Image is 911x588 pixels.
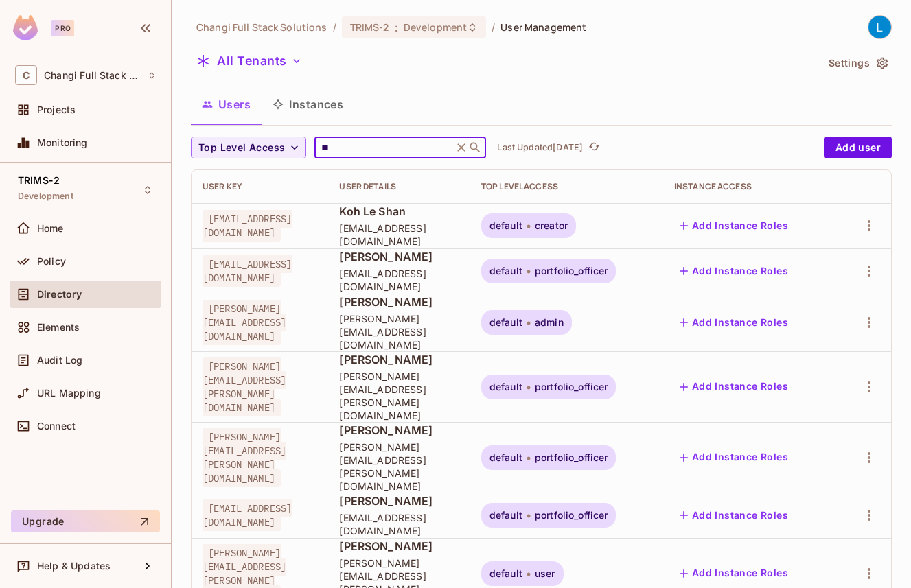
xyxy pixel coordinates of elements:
span: admin [535,317,564,328]
img: Le Shan Work [868,16,891,38]
button: Add Instance Roles [674,447,794,469]
button: All Tenants [191,50,308,72]
span: portfolio_officer [535,452,608,463]
span: [PERSON_NAME][EMAIL_ADDRESS][PERSON_NAME][DOMAIN_NAME] [203,428,286,487]
button: Upgrade [11,510,160,532]
button: Add Instance Roles [674,504,794,526]
li: / [492,21,495,34]
div: User Details [339,181,459,192]
span: portfolio_officer [535,381,608,392]
span: Click to refresh data [583,139,602,156]
span: Koh Le Shan [339,204,459,219]
span: Policy [37,256,66,267]
span: portfolio_officer [535,510,608,521]
button: Add Instance Roles [674,376,794,398]
div: Top Level Access [481,181,652,192]
span: [EMAIL_ADDRESS][DOMAIN_NAME] [203,210,292,242]
span: Help & Updates [37,561,111,572]
span: [PERSON_NAME] [339,352,459,367]
span: user [535,568,555,579]
span: Top Level Access [198,139,285,156]
p: Last Updated [DATE] [497,142,583,153]
span: [PERSON_NAME][EMAIL_ADDRESS][PERSON_NAME][DOMAIN_NAME] [203,357,286,416]
span: [EMAIL_ADDRESS][DOMAIN_NAME] [203,499,292,531]
span: default [489,381,522,392]
span: [PERSON_NAME][EMAIL_ADDRESS][DOMAIN_NAME] [203,300,286,345]
button: Top Level Access [191,137,306,158]
span: portfolio_officer [535,266,608,277]
span: Development [404,21,467,34]
span: Projects [37,104,76,115]
span: [EMAIL_ADDRESS][DOMAIN_NAME] [339,511,459,537]
button: Add Instance Roles [674,215,794,237]
span: Directory [37,289,82,300]
span: Audit Log [37,355,82,366]
span: Elements [37,322,80,333]
span: C [15,65,37,85]
span: [PERSON_NAME] [339,249,459,264]
button: Instances [262,87,354,121]
span: [PERSON_NAME] [339,294,459,309]
span: [EMAIL_ADDRESS][DOMAIN_NAME] [339,267,459,293]
span: [PERSON_NAME] [339,493,459,508]
button: Add Instance Roles [674,260,794,282]
button: refresh [586,139,602,156]
span: [PERSON_NAME][EMAIL_ADDRESS][DOMAIN_NAME] [339,312,459,351]
span: : [394,22,399,33]
span: default [489,266,522,277]
button: Settings [823,52,892,74]
div: Instance Access [674,181,826,192]
span: URL Mapping [37,388,101,399]
span: [PERSON_NAME] [339,539,459,554]
span: creator [535,220,568,231]
span: default [489,510,522,521]
span: [PERSON_NAME] [339,423,459,438]
span: [EMAIL_ADDRESS][DOMAIN_NAME] [339,222,459,248]
button: Add Instance Roles [674,563,794,585]
button: Add Instance Roles [674,311,794,333]
span: [PERSON_NAME][EMAIL_ADDRESS][PERSON_NAME][DOMAIN_NAME] [339,370,459,422]
span: default [489,317,522,328]
li: / [333,21,336,34]
span: User Management [500,21,586,34]
button: Users [191,87,262,121]
span: TRIMS-2 [350,21,389,34]
span: [EMAIL_ADDRESS][DOMAIN_NAME] [203,255,292,287]
span: refresh [588,141,600,154]
span: Monitoring [37,137,88,148]
span: Connect [37,421,76,432]
span: TRIMS-2 [18,175,60,186]
span: Workspace: Changi Full Stack Solutions [44,70,141,81]
div: Pro [51,20,74,36]
span: default [489,568,522,579]
div: User Key [203,181,317,192]
button: Add user [824,137,892,158]
span: default [489,220,522,231]
span: Development [18,191,73,202]
span: Home [37,223,64,234]
span: [PERSON_NAME][EMAIL_ADDRESS][PERSON_NAME][DOMAIN_NAME] [339,440,459,493]
img: SReyMgAAAABJRU5ErkJggg== [13,15,38,40]
span: default [489,452,522,463]
span: the active workspace [196,21,327,34]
